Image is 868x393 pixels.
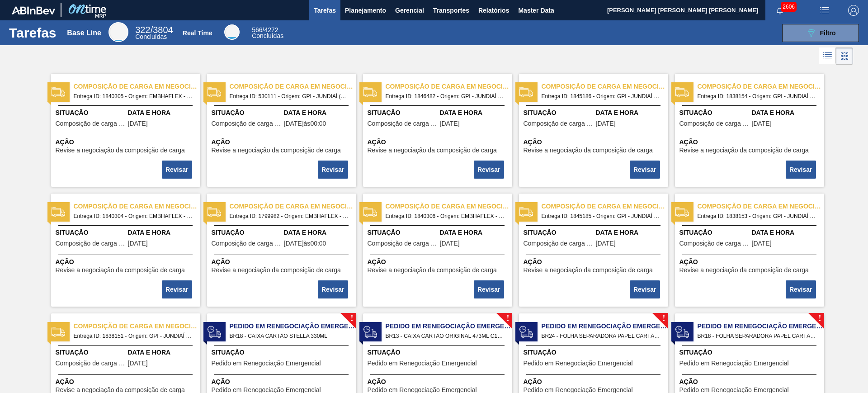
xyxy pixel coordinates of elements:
[524,377,666,387] span: Ação
[631,160,661,180] div: Completar tarefa: 30220727
[208,325,221,339] img: status
[56,240,126,247] span: Composição de carga em negociação
[12,6,55,14] img: TNhmsLtSVTkK8tSr43FrP2fwEKptu5GPRR3wAAAABJRU5ErkJggg==
[108,22,128,42] div: Base Line
[350,315,353,322] span: !
[252,32,283,39] span: Concluídas
[368,228,438,237] span: Situação
[596,240,616,247] span: 03/11/2025,
[56,267,185,274] span: Revise a negociação da composição de carga
[787,279,817,299] div: Completar tarefa: 30220874
[284,108,354,118] span: Data e Hora
[56,377,198,387] span: Ação
[52,205,65,219] img: status
[662,315,665,322] span: !
[56,257,198,267] span: Ação
[162,161,192,179] button: Revisar
[475,160,505,180] div: Completar tarefa: 30220726
[212,228,282,237] span: Situação
[596,108,666,118] span: Data e Hora
[679,108,750,118] span: Situação
[596,120,616,127] span: 03/11/2025,
[128,120,148,127] span: 14/10/2025,
[212,257,354,267] span: Ação
[314,5,336,16] span: Tarefas
[363,205,377,219] img: status
[252,26,262,33] span: 566
[208,85,221,99] img: status
[9,28,57,38] h1: Tarefas
[368,360,477,367] span: Pedido em Renegociação Emergencial
[319,160,349,180] div: Completar tarefa: 30220725
[819,47,836,65] div: Visão em Lista
[135,25,150,35] span: 322
[524,228,594,237] span: Situação
[542,82,668,91] span: Composição de carga em negociação
[368,108,438,118] span: Situação
[368,147,497,154] span: Revise a negociação da composição de carga
[440,240,460,247] span: 14/10/2025,
[836,47,853,65] div: Visão em Cards
[386,211,505,221] span: Entrega ID: 1840306 - Origem: EMBHAFLEX - GUARULHOS (SP) - Destino: BR28
[524,147,653,154] span: Revise a negociação da composição de carga
[630,161,660,179] button: Revisar
[698,202,824,211] span: Composição de carga em negociação
[518,5,554,16] span: Master Data
[752,108,822,118] span: Data e Hora
[519,325,533,339] img: status
[52,85,65,99] img: status
[524,348,666,357] span: Situação
[386,202,512,211] span: Composição de carga em negociação
[440,228,510,237] span: Data e Hora
[56,228,126,237] span: Situação
[542,211,661,221] span: Entrega ID: 1845185 - Origem: GPI - JUNDIAÍ (SP) - Destino: BR26
[183,29,212,37] div: Real Time
[698,331,817,341] span: BR18 - FOLHA SEPARADORA PAPEL CARTÃO Pedido - 2038667
[212,147,341,154] span: Revise a negociação da composição de carga
[368,348,510,357] span: Situação
[675,205,689,219] img: status
[135,25,173,35] span: / 3804
[363,85,377,99] img: status
[679,267,809,274] span: Revise a negociação da composição de carga
[284,228,354,237] span: Data e Hora
[135,33,167,40] span: Concluídas
[524,240,594,247] span: Composição de carga em negociação
[212,267,341,274] span: Revise a negociação da composição de carga
[56,360,126,367] span: Composição de carga em negociação
[679,377,822,387] span: Ação
[474,280,504,298] button: Revisar
[519,205,533,219] img: status
[542,331,661,341] span: BR24 - FOLHA SEPARADORA PAPEL CARTÃO Pedido - 2011121
[163,279,193,299] div: Completar tarefa: 30220845
[818,315,821,322] span: !
[52,325,65,339] img: status
[318,161,348,179] button: Revisar
[212,360,321,367] span: Pedido em Renegociação Emergencial
[368,377,510,387] span: Ação
[820,29,836,37] span: Filtro
[368,257,510,267] span: Ação
[478,5,509,16] span: Relatórios
[675,85,689,99] img: status
[440,120,460,127] span: 21/11/2025,
[787,160,817,180] div: Completar tarefa: 30220728
[67,29,101,37] div: Base Line
[163,160,193,180] div: Completar tarefa: 30220715
[542,322,668,331] span: Pedido em Renegociação Emergencial
[679,120,750,127] span: Composição de carga em negociação
[524,137,666,147] span: Ação
[679,360,789,367] span: Pedido em Renegociação Emergencial
[630,280,660,298] button: Revisar
[135,26,173,40] div: Base Line
[56,108,126,118] span: Situação
[524,267,653,274] span: Revise a negociação da composição de carga
[819,5,830,16] img: userActions
[74,211,193,221] span: Entrega ID: 1840304 - Origem: EMBHAFLEX - GUARULHOS (SP) - Destino: BR28
[433,5,469,16] span: Transportes
[230,322,356,331] span: Pedido em Renegociação Emergencial
[252,27,283,39] div: Real Time
[319,279,349,299] div: Completar tarefa: 30220846
[782,24,859,42] button: Filtro
[56,348,126,357] span: Situação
